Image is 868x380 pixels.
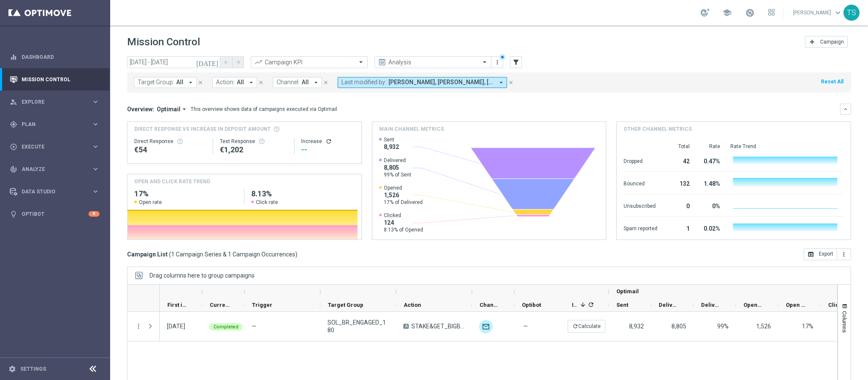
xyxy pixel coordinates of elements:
[22,68,100,91] a: Mission Control
[384,164,411,171] span: 8,805
[624,221,657,234] div: Spam reported
[220,56,232,68] button: arrow_back
[480,302,500,308] span: Channel
[10,165,17,173] i: track_changes
[9,76,100,83] button: Mission Control
[322,78,330,87] button: close
[134,77,197,88] button: Target Group: All arrow_drop_down
[700,221,720,234] div: 0.02%
[197,80,203,85] i: close
[301,145,355,155] div: --
[92,187,100,196] i: keyboard_arrow_right
[22,189,92,194] span: Data Studio
[220,145,288,155] div: €1,202
[388,79,494,86] span: [PERSON_NAME], [PERSON_NAME], [PERSON_NAME] [PERSON_NAME]
[301,138,355,145] div: Increase
[843,106,849,112] i: keyboard_arrow_down
[89,211,100,217] div: 8
[700,154,720,167] div: 0.47%
[624,176,657,190] div: Bounced
[252,302,272,308] span: Trigger
[792,6,843,19] a: [PERSON_NAME]keyboard_arrow_down
[499,54,505,60] div: There are unsaved changes
[277,79,300,86] span: Channel:
[786,302,806,308] span: Open Rate
[258,80,264,85] i: close
[328,302,363,308] span: Target Group
[187,79,194,86] i: arrow_drop_down
[154,105,191,113] button: Optimail arrow_drop_down
[220,138,288,145] div: Test Response
[312,79,320,86] i: arrow_drop_down
[10,46,100,68] div: Dashboard
[9,99,100,105] button: person_search Explore keyboard_arrow_right
[128,312,160,341] div: Press SPACE to select this row.
[191,105,337,113] div: This overview shows data of campaigns executed via Optimail
[138,79,174,86] span: Target Group:
[157,105,180,113] span: Optimail
[523,322,528,330] span: —
[9,188,100,195] button: Data Studio keyboard_arrow_right
[22,167,92,172] span: Analyze
[807,251,814,258] i: open_in_browser
[237,79,244,86] span: All
[195,56,220,69] button: [DATE]
[150,272,255,279] span: Drag columns here to group campaigns
[479,320,493,333] img: Optimail
[9,211,100,218] button: lightbulb Optibot 8
[325,138,332,145] button: refresh
[10,98,92,106] div: Explore
[522,302,541,308] span: Optibot
[804,248,837,260] button: open_in_browser Export
[384,143,399,151] span: 8,932
[497,79,505,86] i: arrow_drop_down
[512,58,520,66] i: filter_alt
[92,165,100,173] i: keyboard_arrow_right
[338,77,507,88] button: Last modified by: [PERSON_NAME], [PERSON_NAME], [PERSON_NAME] [PERSON_NAME] arrow_drop_down
[150,272,255,279] div: Row Groups
[384,212,423,219] span: Clicked
[247,79,255,86] i: arrow_drop_down
[820,77,844,86] button: Reset All
[624,198,657,212] div: Unsubscribed
[257,78,265,87] button: close
[717,323,729,330] span: Delivery Rate = Delivered / Sent
[820,39,844,45] span: Campaign
[10,68,100,91] div: Mission Control
[837,248,851,260] button: more_vert
[668,143,690,150] div: Total
[668,154,690,167] div: 42
[254,58,263,66] i: trending_up
[10,210,17,218] i: lightbulb
[384,171,411,178] span: 99% of Sent
[10,98,17,106] i: person_search
[10,143,92,151] div: Execute
[8,365,16,373] i: settings
[624,125,692,133] h4: Other channel metrics
[9,54,100,61] button: equalizer Dashboard
[216,79,235,86] span: Action:
[804,251,851,257] multiple-options-button: Export to CSV
[273,77,322,88] button: Channel: All arrow_drop_down
[256,199,278,206] span: Click rate
[134,145,206,155] div: €54
[572,323,578,329] i: refresh
[9,143,100,150] button: play_circle_outline Execute keyboard_arrow_right
[209,322,243,330] colored-tag: Completed
[493,57,502,67] button: more_vert
[374,56,491,68] ng-select: Analysis
[809,39,815,45] i: add
[384,199,423,206] span: 17% of Delivered
[700,176,720,190] div: 1.48%
[10,188,92,196] div: Data Studio
[9,121,100,128] div: gps_fixed Plan keyboard_arrow_right
[251,189,354,199] h2: 8.13%
[378,58,386,66] i: preview
[214,324,238,330] span: Completed
[127,56,220,68] input: Select date range
[295,251,297,258] span: )
[10,121,92,128] div: Plan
